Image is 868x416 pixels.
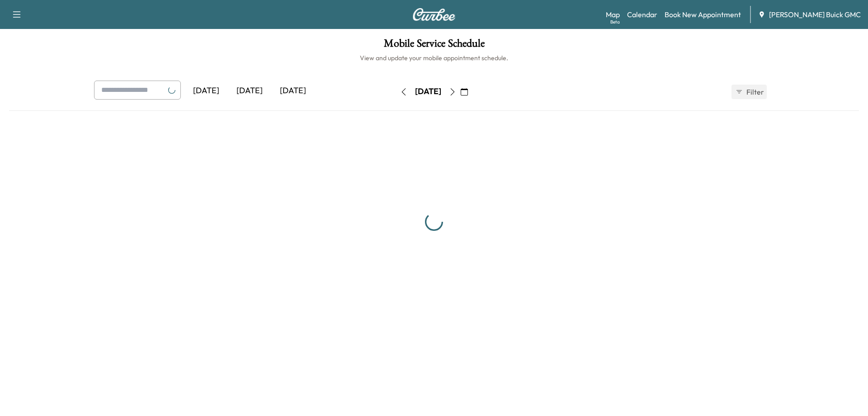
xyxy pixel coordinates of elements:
[184,81,228,101] div: [DATE]
[610,19,620,25] div: Beta
[731,85,767,99] button: Filter
[746,86,763,97] span: Filter
[228,81,271,101] div: [DATE]
[271,81,315,101] div: [DATE]
[769,9,861,20] span: [PERSON_NAME] Buick GMC
[415,86,441,97] div: [DATE]
[9,38,859,53] h1: Mobile Service Schedule
[627,9,657,20] a: Calendar
[9,53,859,62] h6: View and update your mobile appointment schedule.
[412,8,456,21] img: Curbee Logo
[606,9,620,20] a: MapBeta
[665,9,741,20] a: Book New Appointment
